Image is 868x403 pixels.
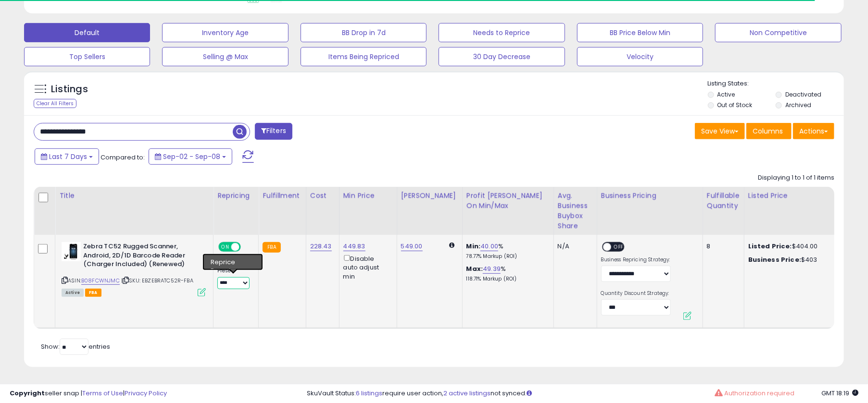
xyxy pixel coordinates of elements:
a: 2 active listings [443,389,491,398]
a: 549.00 [401,242,423,251]
span: Show: entries [41,342,110,351]
span: 2025-09-16 18:19 GMT [821,389,858,398]
div: Business Pricing [601,191,699,201]
div: ASIN: [62,242,206,295]
label: Business Repricing Strategy: [601,256,671,263]
div: Displaying 1 to 1 of 1 items [758,173,834,183]
a: 49.39 [483,264,501,274]
label: Out of Stock [717,101,753,109]
label: Quantity Discount Strategy: [601,290,671,297]
a: 228.43 [310,242,332,251]
button: Filters [255,123,292,140]
span: Sep-02 - Sep-08 [163,152,220,161]
div: Amazon AI [217,257,251,266]
button: BB Drop in 7d [301,23,427,42]
span: Columns [753,126,783,136]
button: Items Being Repriced [301,47,427,66]
div: Fulfillment [263,191,302,201]
a: Privacy Policy [125,389,167,398]
small: FBA [263,242,280,253]
span: OFF [239,243,255,251]
div: $403 [748,256,828,264]
button: Sep-02 - Sep-08 [149,148,232,165]
span: OFF [611,243,627,251]
div: Min Price [343,191,393,201]
div: Clear All Filters [34,99,76,108]
button: Non Competitive [715,23,841,42]
button: Actions [793,123,834,139]
span: Compared to: [101,153,145,162]
b: Zebra TC52 Rugged Scanner, Android, 2D/1D Barcode Reader (Charger Included) (Renewed) [83,242,200,271]
span: Authorization required [725,389,795,398]
p: 118.71% Markup (ROI) [466,276,546,282]
span: | SKU: EBZEBRATC52R-FBA [121,277,193,284]
div: Title [59,191,209,201]
a: B08FCWNJMC [81,277,120,285]
div: seller snap | | [10,389,167,398]
div: Disable auto adjust min [343,253,390,281]
div: N/A [558,242,590,251]
h5: Listings [51,83,88,96]
button: Save View [695,123,745,139]
button: Default [24,23,150,42]
div: Repricing [217,191,254,201]
div: Cost [310,191,335,201]
div: SkuVault Status: require user action, not synced. [307,389,858,398]
a: 6 listings [356,389,382,398]
span: Last 7 Days [49,152,87,161]
button: Top Sellers [24,47,150,66]
div: 8 [707,242,737,251]
button: Selling @ Max [162,47,288,66]
img: 3165o51N2wL._SL40_.jpg [62,242,81,261]
a: 40.00 [480,242,498,251]
div: $404.00 [748,242,828,251]
span: ON [219,243,231,251]
b: Max: [466,264,483,273]
label: Active [717,90,735,98]
strong: Copyright [10,389,45,398]
b: Business Price: [748,255,801,264]
button: 30 Day Decrease [439,47,565,66]
button: Columns [746,123,792,139]
b: Listed Price: [748,242,792,251]
div: % [466,265,546,282]
button: Needs to Reprice [439,23,565,42]
div: Preset: [217,268,251,289]
div: [PERSON_NAME] [401,191,458,201]
th: The percentage added to the cost of goods (COGS) that forms the calculator for Min & Max prices. [462,187,554,235]
a: 449.83 [343,242,365,251]
div: Listed Price [748,191,831,201]
button: Velocity [577,47,703,66]
div: Fulfillable Quantity [707,191,740,211]
button: Last 7 Days [35,148,99,165]
button: Inventory Age [162,23,288,42]
b: Min: [466,242,481,251]
div: Profit [PERSON_NAME] on Min/Max [466,191,550,211]
span: All listings currently available for purchase on Amazon [62,289,84,297]
label: Deactivated [785,90,821,98]
a: Terms of Use [82,389,123,398]
p: 78.77% Markup (ROI) [466,253,546,260]
p: Listing States: [708,79,844,88]
span: FBA [85,289,101,297]
div: Avg. Business Buybox Share [558,191,593,231]
label: Archived [785,101,811,109]
button: BB Price Below Min [577,23,703,42]
div: % [466,242,546,260]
